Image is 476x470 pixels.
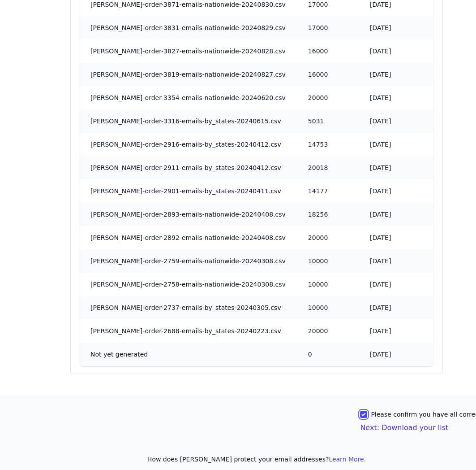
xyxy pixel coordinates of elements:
td: [DATE] [359,319,433,343]
td: 10000 [297,249,359,273]
td: [DATE] [359,109,433,133]
td: 20000 [297,226,359,249]
button: Learn More. [329,455,366,464]
td: [DATE] [359,343,433,366]
td: [PERSON_NAME]-order-3827-emails-nationwide-20240828.csv [80,39,297,63]
td: [PERSON_NAME]-order-3819-emails-nationwide-20240827.csv [80,63,297,86]
td: 17000 [297,16,359,39]
td: [PERSON_NAME]-order-2911-emails-by_states-20240412.csv [80,156,297,179]
td: [DATE] [359,16,433,39]
td: [PERSON_NAME]-order-2916-emails-by_states-20240412.csv [80,133,297,156]
td: [DATE] [359,63,433,86]
td: [PERSON_NAME]-order-3831-emails-nationwide-20240829.csv [80,16,297,39]
td: [PERSON_NAME]-order-2893-emails-nationwide-20240408.csv [80,203,297,226]
td: 5031 [297,109,359,133]
td: 18256 [297,203,359,226]
td: [PERSON_NAME]-order-3316-emails-by_states-20240615.csv [80,109,297,133]
td: [DATE] [359,226,433,249]
td: 10000 [297,296,359,319]
td: [PERSON_NAME]-order-2901-emails-by_states-20240411.csv [80,179,297,203]
td: 10000 [297,273,359,296]
td: 16000 [297,39,359,63]
td: [DATE] [359,156,433,179]
td: [PERSON_NAME]-order-2758-emails-nationwide-20240308.csv [80,273,297,296]
td: [DATE] [359,179,433,203]
td: [PERSON_NAME]-order-3354-emails-nationwide-20240620.csv [80,86,297,109]
td: [PERSON_NAME]-order-2688-emails-by_states-20240223.csv [80,319,297,343]
td: 14753 [297,133,359,156]
td: 20018 [297,156,359,179]
td: 20000 [297,86,359,109]
td: 20000 [297,319,359,343]
td: 14177 [297,179,359,203]
td: [DATE] [359,86,433,109]
td: [DATE] [359,296,433,319]
td: [PERSON_NAME]-order-2759-emails-nationwide-20240308.csv [80,249,297,273]
td: [PERSON_NAME]-order-2892-emails-nationwide-20240408.csv [80,226,297,249]
td: [DATE] [359,249,433,273]
td: [DATE] [359,133,433,156]
td: 0 [297,343,359,366]
button: Next: Download your list [360,422,448,433]
td: [DATE] [359,39,433,63]
td: 16000 [297,63,359,86]
td: Not yet generated [80,343,297,366]
td: [DATE] [359,273,433,296]
td: [PERSON_NAME]-order-2737-emails-by_states-20240305.csv [80,296,297,319]
td: [DATE] [359,203,433,226]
